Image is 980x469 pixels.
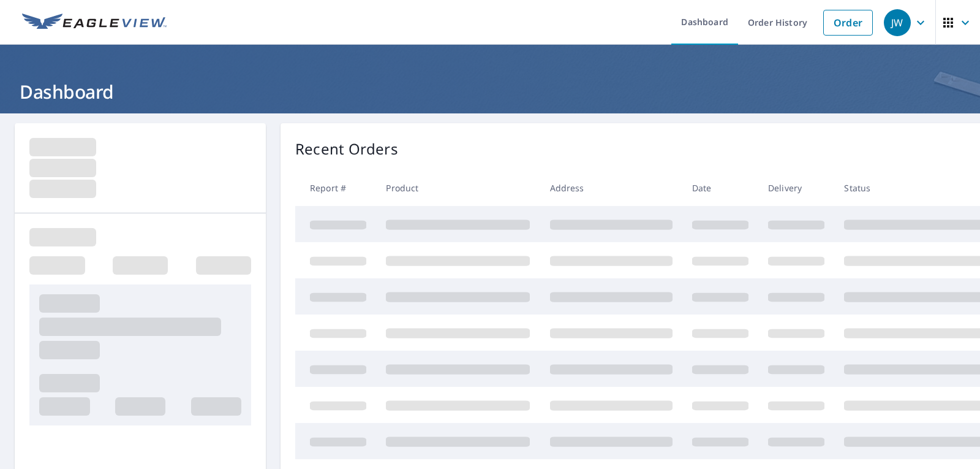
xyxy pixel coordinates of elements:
th: Report # [295,170,376,206]
p: Recent Orders [295,138,398,160]
th: Address [540,170,682,206]
th: Date [682,170,758,206]
h1: Dashboard [15,79,965,104]
div: JW [884,9,911,36]
th: Delivery [758,170,834,206]
a: Order [823,10,873,36]
th: Product [376,170,540,206]
img: EV Logo [22,13,167,32]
